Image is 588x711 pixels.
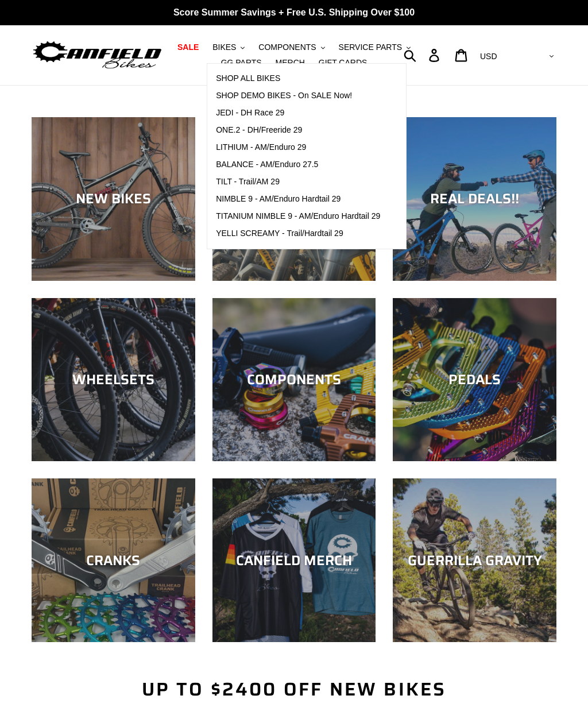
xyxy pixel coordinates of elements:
[177,42,199,52] span: SALE
[393,372,556,388] div: PEDALS
[216,194,341,204] span: NIMBLE 9 - AM/Enduro Hardtail 29
[216,160,318,169] span: BALANCE - AM/Enduro 27.5
[216,108,284,118] span: JEDI - DH Race 29
[216,91,352,101] span: SHOP DEMO BIKES - On SALE Now!
[207,40,250,55] button: BIKES
[215,55,268,71] a: GG PARTS
[207,208,389,225] a: TITANIUM NIMBLE 9 - AM/Enduro Hardtail 29
[221,58,262,68] span: GG PARTS
[207,87,389,105] a: SHOP DEMO BIKES - On SALE Now!
[276,58,305,68] span: MERCH
[32,372,195,388] div: WHEELSETS
[216,211,380,221] span: TITANIUM NIMBLE 9 - AM/Enduro Hardtail 29
[319,58,367,68] span: GIFT CARDS
[393,191,556,207] div: REAL DEALS!!
[207,173,389,191] a: TILT - Trail/AM 29
[32,552,195,569] div: CRANKS
[207,225,389,242] a: YELLI SCREAMY - Trail/Hardtail 29
[333,40,416,55] button: SERVICE PARTS
[216,177,280,187] span: TILT - Trail/AM 29
[172,40,204,55] a: SALE
[32,191,195,207] div: NEW BIKES
[32,117,195,281] a: NEW BIKES
[207,191,389,208] a: NIMBLE 9 - AM/Enduro Hardtail 29
[32,478,195,642] a: CRANKS
[393,117,556,281] a: REAL DEALS!!
[212,42,236,52] span: BIKES
[313,55,373,71] a: GIFT CARDS
[216,142,306,152] span: LITHIUM - AM/Enduro 29
[212,552,376,569] div: CANFIELD MERCH
[32,678,556,700] h2: Up to $2400 Off New Bikes
[216,229,343,238] span: YELLI SCREAMY - Trail/Hardtail 29
[393,478,556,642] a: GUERRILLA GRAVITY
[207,105,389,122] a: JEDI - DH Race 29
[207,70,389,87] a: SHOP ALL BIKES
[393,298,556,462] a: PEDALS
[207,156,389,173] a: BALANCE - AM/Enduro 27.5
[32,298,195,462] a: WHEELSETS
[216,74,280,83] span: SHOP ALL BIKES
[207,122,389,139] a: ONE.2 - DH/Freeride 29
[258,42,316,52] span: COMPONENTS
[212,478,376,642] a: CANFIELD MERCH
[32,38,163,71] img: Canfield Bikes
[270,55,311,71] a: MERCH
[339,42,402,52] span: SERVICE PARTS
[216,125,302,135] span: ONE.2 - DH/Freeride 29
[207,139,389,156] a: LITHIUM - AM/Enduro 29
[393,552,556,569] div: GUERRILLA GRAVITY
[253,40,330,55] button: COMPONENTS
[212,298,376,462] a: COMPONENTS
[212,372,376,388] div: COMPONENTS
